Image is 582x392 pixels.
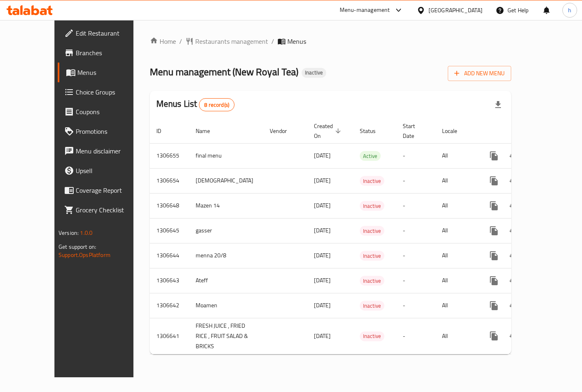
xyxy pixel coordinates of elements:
[504,246,523,266] button: Change Status
[150,36,176,46] a: Home
[314,275,331,286] span: [DATE]
[314,300,331,311] span: [DATE]
[156,98,235,111] h2: Menus List
[150,143,189,168] td: 1306655
[150,63,298,81] span: Menu management ( New Royal Tea )
[504,171,523,191] button: Change Status
[302,69,326,76] span: Inactive
[360,276,384,286] span: Inactive
[484,146,504,166] button: more
[484,221,504,241] button: more
[58,122,151,141] a: Promotions
[77,68,145,77] span: Menus
[396,218,435,243] td: -
[76,107,145,117] span: Coupons
[435,293,478,318] td: All
[360,176,384,186] div: Inactive
[442,126,468,136] span: Locale
[396,318,435,354] td: -
[504,146,523,166] button: Change Status
[150,119,569,354] table: enhanced table
[189,293,263,318] td: Moamen
[484,296,504,315] button: more
[568,6,571,15] span: h
[314,250,331,261] span: [DATE]
[448,66,511,81] button: Add New Menu
[58,161,151,180] a: Upsell
[195,36,268,46] span: Restaurants management
[484,196,504,216] button: more
[360,201,384,211] span: Inactive
[58,63,151,82] a: Menus
[484,246,504,266] button: more
[504,296,523,315] button: Change Status
[150,36,511,46] nav: breadcrumb
[340,5,390,15] div: Menu-management
[199,98,235,111] div: Total records count
[302,68,326,78] div: Inactive
[484,271,504,291] button: more
[360,151,381,161] span: Active
[76,126,145,136] span: Promotions
[314,225,331,236] span: [DATE]
[314,121,343,141] span: Created On
[59,250,111,260] a: Support.OpsPlatform
[504,221,523,241] button: Change Status
[360,251,384,261] div: Inactive
[58,43,151,63] a: Branches
[58,141,151,161] a: Menu disclaimer
[435,243,478,268] td: All
[454,68,505,79] span: Add New Menu
[484,326,504,346] button: more
[150,168,189,193] td: 1306654
[488,95,508,115] div: Export file
[271,36,274,46] li: /
[504,326,523,346] button: Change Status
[58,23,151,43] a: Edit Restaurant
[189,168,263,193] td: [DEMOGRAPHIC_DATA]
[396,293,435,318] td: -
[504,271,523,291] button: Change Status
[58,180,151,200] a: Coverage Report
[76,48,145,58] span: Branches
[484,171,504,191] button: more
[435,143,478,168] td: All
[396,168,435,193] td: -
[76,28,145,38] span: Edit Restaurant
[435,168,478,193] td: All
[59,228,79,238] span: Version:
[314,175,331,186] span: [DATE]
[360,126,386,136] span: Status
[76,166,145,176] span: Upsell
[396,268,435,293] td: -
[76,205,145,215] span: Grocery Checklist
[156,126,172,136] span: ID
[504,196,523,216] button: Change Status
[196,126,221,136] span: Name
[396,243,435,268] td: -
[360,331,384,341] span: Inactive
[150,293,189,318] td: 1306642
[150,218,189,243] td: 1306645
[150,268,189,293] td: 1306643
[287,36,306,46] span: Menus
[185,36,268,46] a: Restaurants management
[179,36,182,46] li: /
[76,185,145,195] span: Coverage Report
[435,268,478,293] td: All
[314,150,331,161] span: [DATE]
[150,193,189,218] td: 1306648
[189,268,263,293] td: Ateff
[314,200,331,211] span: [DATE]
[189,218,263,243] td: gasser
[360,301,384,311] span: Inactive
[360,226,384,236] span: Inactive
[435,318,478,354] td: All
[403,121,426,141] span: Start Date
[150,318,189,354] td: 1306641
[429,6,483,15] div: [GEOGRAPHIC_DATA]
